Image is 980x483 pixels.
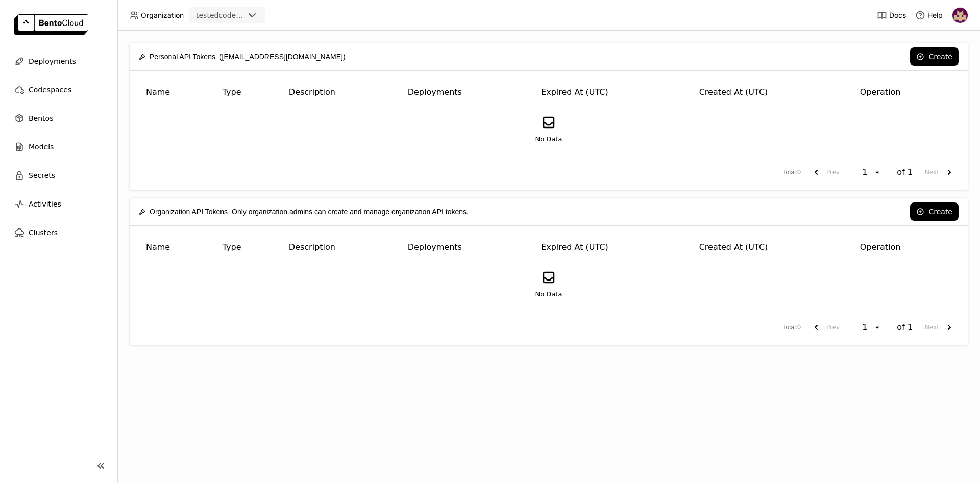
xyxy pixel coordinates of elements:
span: Help [927,11,943,20]
th: Deployments [400,79,533,106]
span: Personal API Tokens [150,51,215,62]
th: Created At (UTC) [691,234,852,261]
th: Operation [852,234,960,261]
div: 1 [859,322,873,333]
th: Description [281,79,400,106]
th: Operation [852,79,960,106]
a: Secrets [8,165,109,186]
th: Name [138,79,214,106]
span: Deployments [29,55,76,67]
th: Created At (UTC) [691,79,852,106]
span: Clusters [29,226,58,239]
div: testedcodeployment [196,10,244,20]
th: Type [214,79,281,106]
span: No Data [535,289,562,299]
div: Only organization admins can create and manage organization API tokens. [139,201,469,222]
span: Secrets [29,169,55,182]
svg: open [873,323,881,332]
span: Organization [141,11,184,20]
button: Create [910,202,959,221]
a: Docs [877,10,906,20]
a: Clusters [8,222,109,243]
span: of 1 [897,322,913,333]
button: Create [910,47,959,66]
span: Activities [29,198,61,210]
div: 1 [859,167,873,177]
span: No Data [535,134,562,144]
th: Type [214,234,281,261]
div: ([EMAIL_ADDRESS][DOMAIN_NAME]) [139,46,346,67]
span: Codespaces [29,84,71,96]
span: Organization API Tokens [150,206,228,217]
th: Description [281,234,400,261]
span: Models [29,141,54,153]
a: Models [8,137,109,157]
button: previous page. current page 1 of 1 [806,163,844,182]
button: previous page. current page 1 of 1 [806,318,844,337]
span: Total : 0 [783,323,801,333]
span: of 1 [897,167,913,177]
span: Total : 0 [783,168,801,177]
button: next page. current page 1 of 1 [921,318,960,337]
div: Help [915,10,943,20]
span: Bentos [29,112,53,124]
svg: open [873,168,881,176]
a: Bentos [8,108,109,129]
th: Expired At (UTC) [533,234,691,261]
input: Selected testedcodeployment. [245,11,246,21]
a: Activities [8,194,109,214]
span: Docs [889,11,906,20]
th: Deployments [400,234,533,261]
img: logo [14,14,88,35]
th: Expired At (UTC) [533,79,691,106]
th: Name [138,234,214,261]
img: Hélio Júnior [952,8,968,23]
button: next page. current page 1 of 1 [921,163,960,182]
